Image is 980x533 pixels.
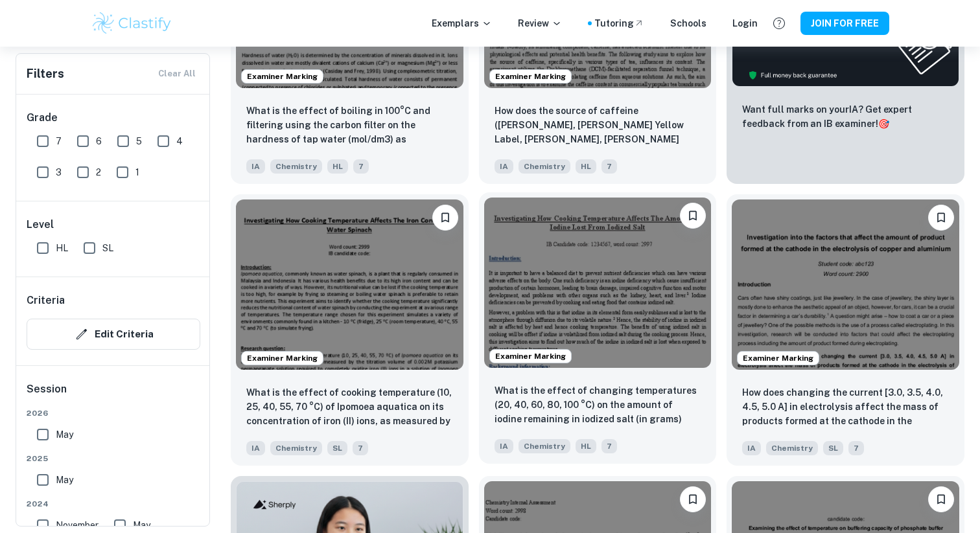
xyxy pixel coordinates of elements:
span: SL [823,441,843,455]
h6: Session [27,381,200,407]
h6: Grade [27,110,200,126]
span: SL [327,441,347,455]
p: Want full marks on your IA ? Get expert feedback from an IB examiner! [742,102,949,131]
span: 7 [601,159,617,174]
p: Exemplars [432,16,492,30]
span: Examiner Marking [242,71,323,82]
span: HL [576,439,596,453]
span: Chemistry [519,159,570,174]
a: Login [732,16,758,30]
span: 7 [848,441,864,455]
button: JOIN FOR FREE [800,12,889,35]
button: Please log in to bookmark exemplars [680,486,706,512]
span: Chemistry [519,439,570,453]
h6: Criteria [27,293,65,308]
span: 6 [96,134,102,148]
img: Chemistry IA example thumbnail: What is the effect of changing temperatu [484,198,712,368]
span: 7 [353,159,369,174]
span: 1 [135,165,139,179]
span: 2 [96,165,101,179]
p: How does the source of caffeine (Lipton Earl Grey, Lipton Yellow Label, Remsey Earl Grey, Milton ... [495,104,701,148]
span: 2025 [27,453,200,464]
span: 4 [176,134,183,148]
span: IA [246,441,265,455]
span: May [56,427,73,442]
button: Please log in to bookmark exemplars [680,203,706,229]
span: November [56,518,99,532]
p: How does changing the current [3.0, 3.5, 4.0, 4.5, 5.0 A] in electrolysis affect the mass of prod... [742,385,949,429]
span: 2024 [27,498,200,510]
img: Clastify logo [91,10,173,36]
span: 2026 [27,407,200,419]
span: IA [742,441,761,455]
span: SL [102,241,113,255]
h6: Filters [27,65,64,83]
span: Examiner Marking [242,352,323,364]
img: Chemistry IA example thumbnail: How does changing the current [3.0, 3.5, [732,199,959,370]
button: Please log in to bookmark exemplars [928,205,954,231]
span: 7 [56,134,62,148]
span: 5 [136,134,142,148]
span: Chemistry [270,159,322,174]
span: Examiner Marking [490,350,571,362]
img: Chemistry IA example thumbnail: What is the effect of cooking temperatur [236,199,463,370]
span: IA [495,439,513,453]
a: Examiner MarkingPlease log in to bookmark exemplarsWhat is the effect of changing temperatures (2... [479,194,717,466]
p: What is the effect of cooking temperature (10, 25, 40, 55, 70 °C) of Ipomoea aquatica on its conc... [246,385,453,429]
span: IA [246,159,265,174]
a: Examiner MarkingPlease log in to bookmark exemplarsHow does changing the current [3.0, 3.5, 4.0, ... [727,194,964,466]
button: Edit Criteria [27,319,200,350]
span: Examiner Marking [738,352,819,364]
span: HL [56,241,68,255]
span: May [133,518,150,532]
a: Tutoring [594,16,644,30]
p: What is the effect of changing temperatures (20, 40, 60, 80, 100 °C) on the amount of iodine rema... [495,383,701,427]
span: 7 [353,441,368,455]
a: Examiner MarkingPlease log in to bookmark exemplarsWhat is the effect of cooking temperature (10,... [231,194,469,466]
p: Review [518,16,562,30]
span: 🎯 [878,119,889,129]
span: 3 [56,165,62,179]
span: IA [495,159,513,174]
span: Chemistry [766,441,818,455]
span: HL [327,159,348,174]
button: Please log in to bookmark exemplars [432,205,458,231]
a: Schools [670,16,706,30]
span: Chemistry [270,441,322,455]
button: Help and Feedback [768,12,790,34]
span: Examiner Marking [490,71,571,82]
span: HL [576,159,596,174]
p: What is the effect of boiling in 100°C and filtering using the carbon filter on the hardness of t... [246,104,453,148]
button: Please log in to bookmark exemplars [928,486,954,512]
span: May [56,473,73,487]
span: 7 [601,439,617,453]
h6: Level [27,217,200,232]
